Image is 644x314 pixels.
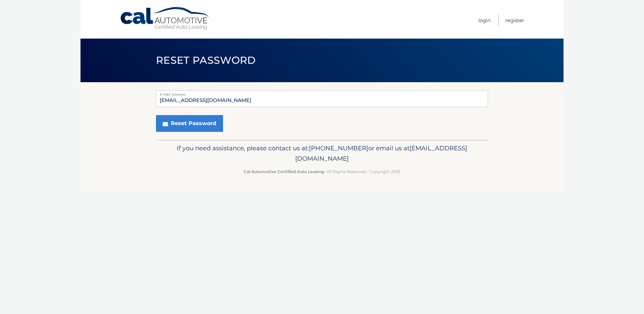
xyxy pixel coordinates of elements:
[160,143,484,164] p: If you need assistance, please contact us at: or email us at
[156,54,256,66] span: Reset Password
[309,144,368,152] span: [PHONE_NUMBER]
[156,90,488,107] input: E-Mail Address
[478,15,491,26] a: Login
[120,7,210,31] a: Cal Automotive
[505,15,524,26] a: Register
[244,169,324,174] strong: Cal Automotive Certified Auto Leasing
[160,168,484,175] p: - All Rights Reserved - Copyright 2025
[156,115,223,132] button: Reset Password
[156,90,488,96] label: E-Mail Address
